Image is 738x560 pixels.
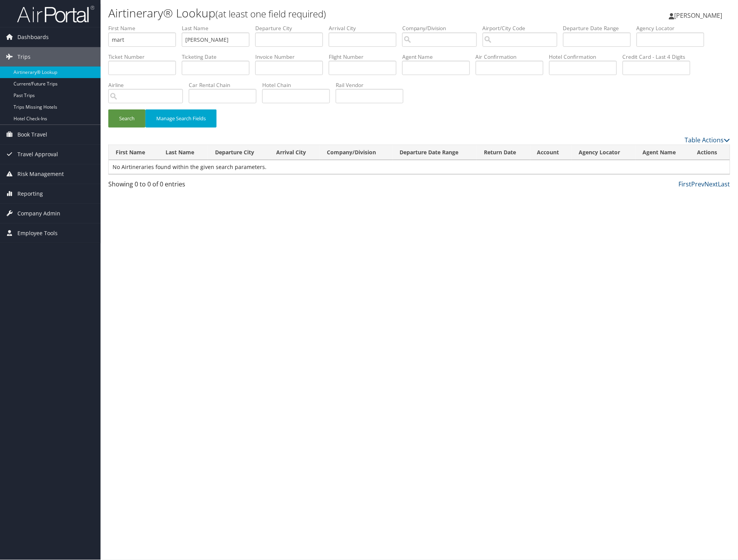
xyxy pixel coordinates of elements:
label: First Name [108,24,182,32]
label: Arrival City [329,24,402,32]
a: Last [718,180,730,188]
label: Hotel Confirmation [549,53,623,61]
th: Agent Name [636,145,690,160]
th: Departure Date Range: activate to sort column ascending [393,145,477,160]
small: (at least one field required) [215,7,326,20]
button: Search [108,109,145,128]
label: Company/Division [402,24,483,32]
a: Table Actions [685,136,730,144]
label: Credit Card - Last 4 Digits [623,53,696,61]
span: Book Travel [17,125,47,144]
label: Ticket Number [108,53,182,61]
th: First Name: activate to sort column ascending [109,145,159,160]
label: Agent Name [402,53,476,61]
a: [PERSON_NAME] [669,4,730,27]
a: First [679,180,692,188]
th: Actions [690,145,730,160]
th: Company/Division [320,145,393,160]
label: Ticketing Date [182,53,255,61]
th: Return Date: activate to sort column ascending [477,145,530,160]
label: Flight Number [329,53,402,61]
span: Risk Management [17,164,64,184]
th: Arrival City: activate to sort column ascending [269,145,320,160]
label: Hotel Chain [262,81,336,89]
th: Agency Locator: activate to sort column ascending [572,145,635,160]
span: Reporting [17,184,43,203]
div: Showing 0 to 0 of 0 entries [108,179,255,193]
th: Departure City: activate to sort column ascending [208,145,270,160]
h1: Airtinerary® Lookup [108,5,523,21]
label: Invoice Number [255,53,329,61]
label: Air Confirmation [476,53,549,61]
button: Manage Search Fields [145,109,217,128]
label: Airline [108,81,189,89]
label: Agency Locator [637,24,710,32]
span: Employee Tools [17,224,58,243]
label: Departure Date Range [563,24,637,32]
span: Travel Approval [17,145,58,164]
th: Last Name: activate to sort column ascending [159,145,208,160]
a: Prev [692,180,705,188]
a: Next [705,180,718,188]
span: Company Admin [17,204,60,223]
span: Dashboards [17,27,49,47]
td: No Airtineraries found within the given search parameters. [109,160,730,174]
label: Last Name [182,24,255,32]
label: Car Rental Chain [189,81,262,89]
label: Airport/City Code [483,24,563,32]
img: airportal-logo.png [17,5,94,23]
th: Account: activate to sort column ascending [530,145,572,160]
label: Rail Vendor [336,81,409,89]
span: [PERSON_NAME] [675,11,723,20]
label: Departure City [255,24,329,32]
span: Trips [17,47,31,67]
